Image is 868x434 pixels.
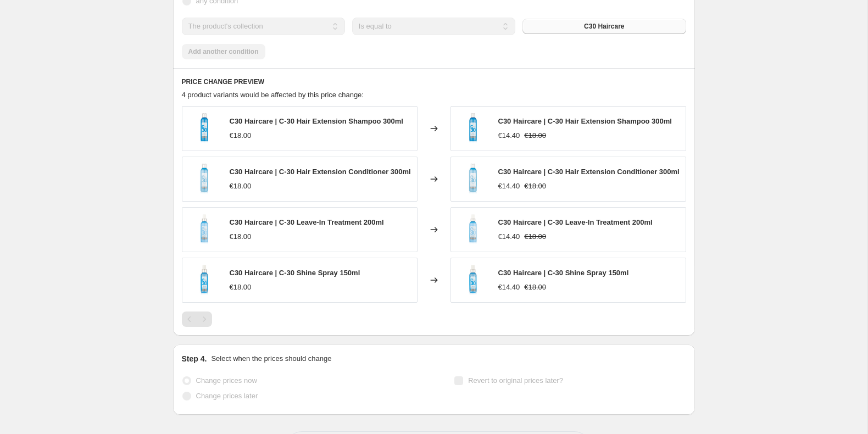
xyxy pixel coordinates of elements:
[182,353,207,364] h2: Step 4.
[230,232,252,241] span: €18.00
[498,182,520,190] span: €14.40
[524,182,546,190] span: €18.00
[230,218,384,226] span: C30 Haircare | C-30 Leave-In Treatment 200ml
[230,168,411,176] span: C30 Haircare | C-30 Hair Extension Conditioner 300ml
[457,264,489,297] img: c30-haircarec30-haircare-c-30-shine-spray-150ml-467865_80x.png
[188,264,221,297] img: c30-haircarec30-haircare-c-30-shine-spray-150ml-467865_80x.png
[230,117,403,125] span: C30 Haircare | C-30 Hair Extension Shampoo 300ml
[182,311,212,327] nav: Pagination
[230,269,360,277] span: C30 Haircare | C-30 Shine Spray 150ml
[498,218,653,226] span: C30 Haircare | C-30 Leave-In Treatment 200ml
[524,283,546,291] span: €18.00
[230,182,252,190] span: €18.00
[188,112,221,145] img: c30-haircarec30-haircare-c-30-hair-extension-shampoo-300ml-951836_80x.png
[182,91,364,99] span: 4 product variants would be affected by this price change:
[498,232,520,241] span: €14.40
[230,283,252,291] span: €18.00
[498,168,680,176] span: C30 Haircare | C-30 Hair Extension Conditioner 300ml
[182,77,686,86] h6: PRICE CHANGE PREVIEW
[468,376,563,385] span: Revert to original prices later?
[196,376,257,385] span: Change prices now
[188,213,221,246] img: c30-haircarec30-haircare-c-30-leave-in-treatment-200ml-892061_80x.png
[498,117,672,125] span: C30 Haircare | C-30 Hair Extension Shampoo 300ml
[498,283,520,291] span: €14.40
[524,232,546,241] span: €18.00
[498,131,520,140] span: €14.40
[230,131,252,140] span: €18.00
[457,213,489,246] img: c30-haircarec30-haircare-c-30-leave-in-treatment-200ml-892061_80x.png
[211,353,331,364] p: Select when the prices should change
[524,131,546,140] span: €18.00
[188,163,221,196] img: c30-haircarec-30-haircare-c-30-hair-extension-conditioner-300ml-833458_80x.png
[457,163,489,196] img: c30-haircarec-30-haircare-c-30-hair-extension-conditioner-300ml-833458_80x.png
[457,112,489,145] img: c30-haircarec30-haircare-c-30-hair-extension-shampoo-300ml-951836_80x.png
[196,392,258,400] span: Change prices later
[498,269,629,277] span: C30 Haircare | C-30 Shine Spray 150ml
